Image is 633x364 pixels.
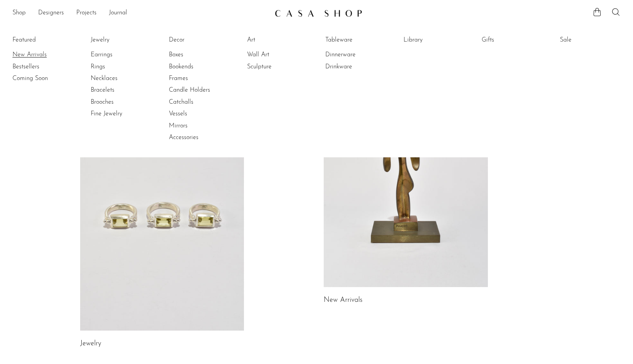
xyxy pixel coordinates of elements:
a: Coming Soon [12,74,71,83]
ul: Gifts [482,34,540,49]
a: Jewelry [91,36,149,44]
ul: Decor [169,34,227,144]
ul: Jewelry [91,34,149,120]
a: Necklaces [91,74,149,83]
a: Tableware [325,36,384,44]
a: Brooches [91,98,149,106]
ul: Tableware [325,34,384,73]
a: Boxes [169,51,227,59]
ul: Featured [12,49,71,84]
a: Rings [91,63,149,71]
a: Library [403,36,462,44]
a: Shop [12,8,26,18]
a: Fine Jewelry [91,110,149,118]
ul: Library [403,34,462,49]
a: Drinkware [325,63,384,71]
a: Accessories [169,133,227,142]
ul: NEW HEADER MENU [12,7,268,20]
a: Wall Art [247,51,305,59]
ul: Sale [560,34,618,49]
a: Earrings [91,51,149,59]
ul: Art [247,34,305,73]
a: Vessels [169,110,227,118]
nav: Desktop navigation [12,7,268,20]
a: Candle Holders [169,86,227,94]
a: Journal [109,8,127,18]
a: Projects [76,8,96,18]
a: Dinnerware [325,51,384,59]
a: Bracelets [91,86,149,94]
a: Decor [169,36,227,44]
a: Bookends [169,63,227,71]
a: Gifts [482,36,540,44]
a: Sculpture [247,63,305,71]
a: Designers [38,8,64,18]
a: Mirrors [169,122,227,130]
a: New Arrivals [324,297,363,304]
a: Jewelry [80,340,101,347]
a: Bestsellers [12,63,71,71]
a: Catchalls [169,98,227,106]
a: Art [247,36,305,44]
a: Frames [169,74,227,83]
a: Sale [560,36,618,44]
a: New Arrivals [12,51,71,59]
